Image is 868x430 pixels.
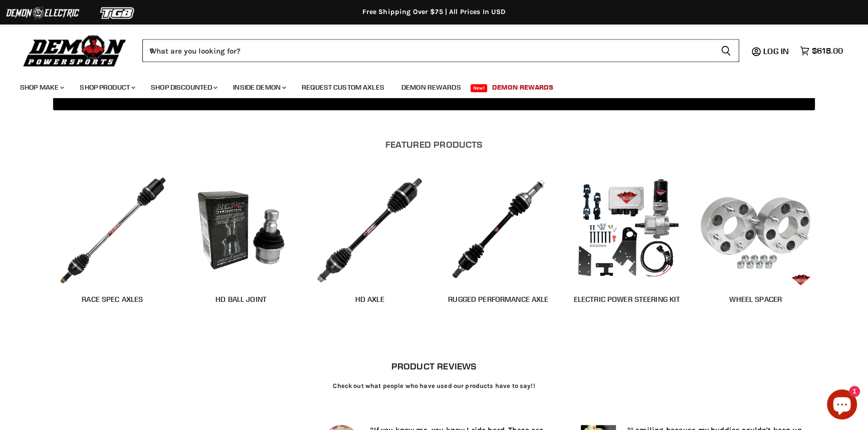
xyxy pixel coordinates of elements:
a: HD Axle [355,295,384,304]
span: HD Ball Joint [215,295,267,305]
span: Electric Power Steering Kit [574,295,681,305]
img: Electric Power Steering Kit [568,171,687,289]
img: Demon Electric Logo 2 [5,4,80,23]
p: Check out what people who have used our products have to say!! [333,381,535,390]
a: Electric Power Steering Kit [574,295,681,304]
span: Log in [763,46,789,56]
img: Demon X-Treme Axle [53,171,172,289]
span: HD Axle [355,295,384,305]
a: Shop Product [72,77,141,98]
span: Race Spec Axles [82,295,143,305]
img: TGB Logo 2 [80,4,155,23]
a: $618.00 [795,44,848,58]
a: HD Ball Joint [215,295,267,304]
img: HD Ball Joint [182,171,301,289]
img: Demon Powersports [20,33,130,68]
a: Demon Rewards [394,77,469,98]
a: Wheel Spacer [729,295,782,304]
img: Rugged Performance Axle [439,171,558,289]
span: New! [471,84,488,92]
span: Wheel Spacer [729,295,782,305]
a: Log in [759,47,795,56]
button: Search [713,39,739,62]
a: Request Custom Axles [294,77,392,98]
form: Product [142,39,739,62]
a: Race Spec Axles [82,295,143,304]
a: Shop Discounted [143,77,224,98]
h2: FEATURED PRODUCTS [57,139,811,150]
a: Inside Demon [226,77,292,98]
inbox-online-store-chat: Shopify online store chat [824,389,860,422]
a: Shop Make [13,77,70,98]
span: Rugged Performance Axle [448,295,548,305]
h2: Product Reviews [391,361,477,371]
img: Wheel Spacer [696,171,815,289]
ul: Main menu [13,73,840,98]
img: HD Axle [310,171,429,289]
a: Rugged Performance Axle [448,295,548,304]
div: Free Shipping Over $75 | All Prices In USD [33,8,835,17]
a: Demon Rewards [485,77,561,98]
span: $618.00 [812,46,843,56]
input: When autocomplete results are available use up and down arrows to review and enter to select [142,39,713,62]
